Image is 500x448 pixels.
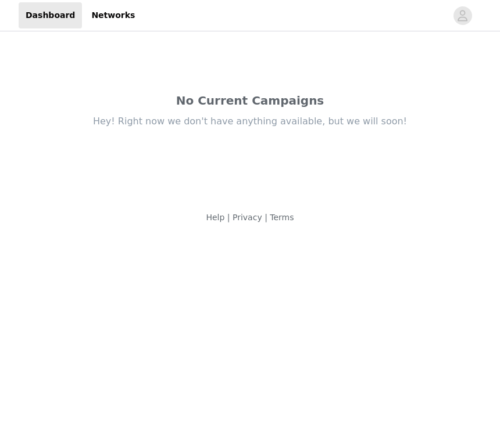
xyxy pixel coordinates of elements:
[457,6,468,25] div: avatar
[227,213,230,222] span: |
[84,2,142,28] a: Networks
[35,92,465,109] div: No Current Campaigns
[265,213,267,222] span: |
[35,115,465,128] div: Hey! Right now we don't have anything available, but we will soon!
[19,2,82,28] a: Dashboard
[206,213,224,222] a: Help
[270,213,294,222] a: Terms
[233,213,262,222] a: Privacy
